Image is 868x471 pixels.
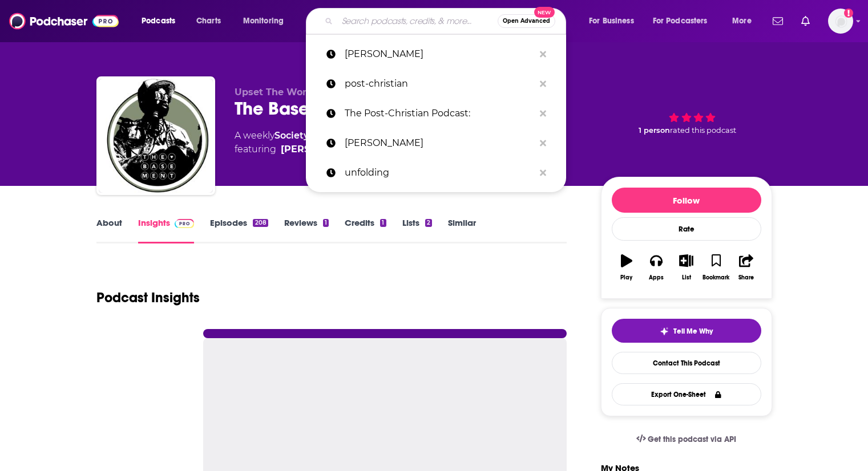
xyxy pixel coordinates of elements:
div: Search podcasts, credits, & more... [317,8,577,34]
a: Society [274,130,309,141]
a: Episodes208 [210,217,268,243]
button: List [671,247,701,288]
button: Bookmark [701,247,731,288]
a: About [96,217,122,243]
div: A weekly podcast [235,129,399,156]
span: More [732,13,752,29]
span: 1 person [639,126,670,135]
img: Podchaser Pro [175,219,195,228]
img: Podchaser - Follow, Share and Rate Podcasts [9,10,119,32]
span: New [534,7,555,18]
div: Play [620,274,632,281]
div: 1 [323,219,329,227]
a: Contact This Podcast [612,352,761,374]
p: post-christian [345,69,534,99]
svg: Add a profile image [844,9,853,18]
a: unfolding [306,158,566,188]
span: Monitoring [243,13,284,29]
p: The Post-Christian Podcast: [345,99,534,128]
span: Podcasts [142,13,175,29]
span: Tell Me Why [673,327,713,336]
a: Show notifications dropdown [797,11,814,31]
div: 1 personrated this podcast [601,87,772,157]
span: Charts [196,13,221,29]
img: tell me why sparkle [660,327,669,336]
button: Export One-Sheet [612,383,761,405]
span: featuring [235,143,399,156]
span: rated this podcast [670,126,736,135]
div: Apps [649,274,664,281]
button: Apps [641,247,671,288]
a: The Post-Christian Podcast: [306,99,566,128]
button: tell me why sparkleTell Me Why [612,319,761,343]
div: Rate [612,217,761,241]
a: [PERSON_NAME] [306,128,566,158]
a: Lists2 [402,217,432,243]
span: Open Advanced [503,18,550,24]
span: Upset The World Studios [235,87,354,98]
a: Charts [189,12,228,30]
a: Reviews1 [284,217,329,243]
button: open menu [724,12,766,30]
button: open menu [235,12,298,30]
span: Logged in as shcarlos [828,9,853,34]
button: open menu [134,12,190,30]
p: unfolding [345,158,534,188]
a: post-christian [306,69,566,99]
a: [PERSON_NAME] [306,39,566,69]
img: The Basement with Tim Ross [99,79,213,193]
button: open menu [645,12,724,30]
div: Share [738,274,754,281]
div: 208 [253,219,268,227]
button: open menu [581,12,648,30]
button: Open AdvancedNew [498,14,555,28]
span: Get this podcast via API [648,435,736,444]
a: Similar [448,217,476,243]
button: Play [612,247,641,288]
div: Bookmark [703,274,729,281]
div: 1 [380,219,386,227]
a: Credits1 [345,217,386,243]
div: 2 [425,219,432,227]
a: Show notifications dropdown [768,11,788,31]
img: User Profile [828,9,853,34]
p: alan fadling [345,128,534,158]
a: InsightsPodchaser Pro [138,217,195,243]
button: Follow [612,188,761,213]
input: Search podcasts, credits, & more... [337,12,498,30]
span: For Business [589,13,634,29]
button: Show profile menu [828,9,853,34]
a: [PERSON_NAME] [281,143,362,156]
button: Share [731,247,761,288]
div: List [682,274,691,281]
a: Get this podcast via API [627,425,746,453]
span: For Podcasters [653,13,708,29]
h1: Podcast Insights [96,289,200,306]
p: rebecca weiss [345,39,534,69]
